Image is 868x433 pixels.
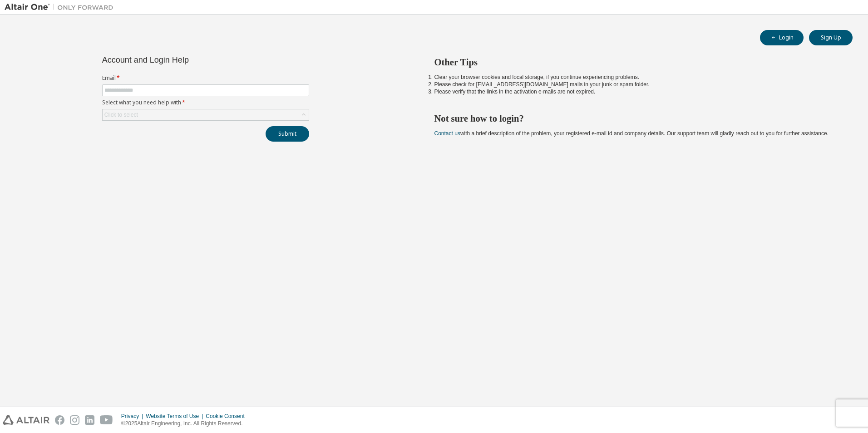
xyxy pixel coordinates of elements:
div: Cookie Consent [206,413,250,420]
li: Clear your browser cookies and local storage, if you continue experiencing problems. [434,74,837,81]
div: Click to select [104,111,138,118]
button: Login [760,30,804,45]
h2: Other Tips [434,56,837,68]
img: facebook.svg [55,415,64,425]
img: youtube.svg [100,415,113,425]
img: instagram.svg [70,415,79,425]
button: Sign Up [809,30,853,45]
img: altair_logo.svg [3,415,49,425]
div: Privacy [121,413,146,420]
button: Submit [266,126,309,142]
li: Please verify that the links in the activation e-mails are not expired. [434,88,837,95]
img: linkedin.svg [85,415,94,425]
li: Please check for [EMAIL_ADDRESS][DOMAIN_NAME] mails in your junk or spam folder. [434,81,837,88]
p: © 2025 Altair Engineering, Inc. All Rights Reserved. [121,420,250,428]
img: Altair One [5,3,118,12]
h2: Not sure how to login? [434,113,837,124]
div: Account and Login Help [102,56,268,64]
div: Website Terms of Use [146,413,206,420]
label: Select what you need help with [102,99,309,106]
label: Email [102,74,309,82]
div: Click to select [103,109,309,120]
span: with a brief description of the problem, your registered e-mail id and company details. Our suppo... [434,130,829,137]
a: Contact us [434,130,460,137]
